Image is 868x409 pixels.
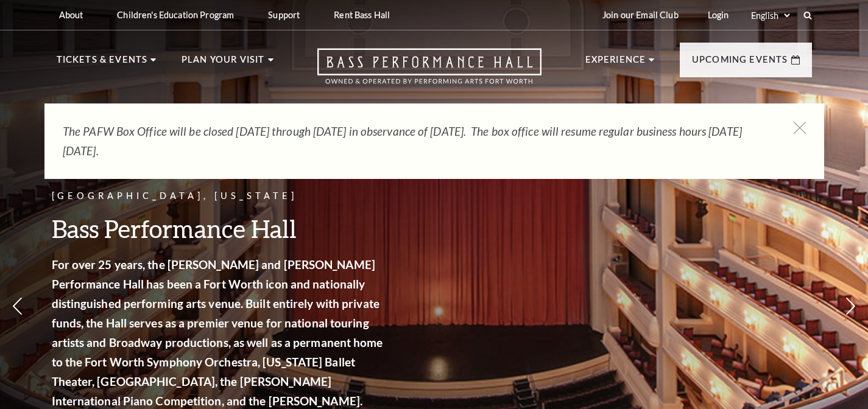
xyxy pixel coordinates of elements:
[63,124,742,158] em: The PAFW Box Office will be closed [DATE] through [DATE] in observance of [DATE]. The box office ...
[52,257,383,408] strong: For over 25 years, the [PERSON_NAME] and [PERSON_NAME] Performance Hall has been a Fort Worth ico...
[268,10,300,20] p: Support
[59,10,83,20] p: About
[57,52,148,74] p: Tickets & Events
[749,10,792,21] select: Select:
[692,52,788,74] p: Upcoming Events
[117,10,234,20] p: Children's Education Program
[52,189,387,204] p: [GEOGRAPHIC_DATA], [US_STATE]
[334,10,390,20] p: Rent Bass Hall
[585,52,646,74] p: Experience
[182,52,265,74] p: Plan Your Visit
[52,213,387,244] h3: Bass Performance Hall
